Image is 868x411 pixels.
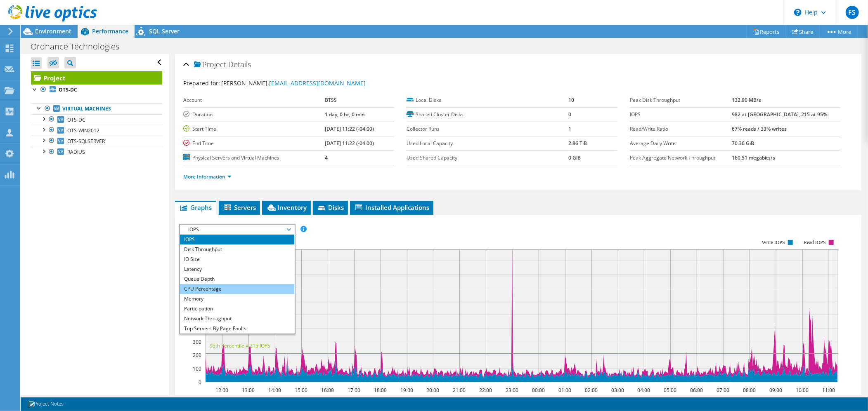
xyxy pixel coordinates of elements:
li: IO Size [180,254,294,264]
span: OTS-SQLSERVER [67,138,105,145]
a: More Information [183,173,232,180]
a: Project [31,71,162,85]
text: 0 [199,379,201,386]
text: 08:00 [743,387,756,394]
span: Inventory [266,203,307,211]
label: Peak Disk Throughput [630,96,732,104]
span: SQL Server [149,27,180,35]
text: 02:00 [585,387,598,394]
span: OTS-WIN2012 [67,127,99,134]
label: End Time [183,139,325,148]
a: OTS-WIN2012 [31,125,162,136]
b: 70.36 GiB [732,140,754,147]
b: 67% reads / 33% writes [732,125,787,132]
text: Read IOPS [804,240,826,245]
text: 22:00 [480,387,492,394]
span: Installed Applications [354,203,429,211]
li: Memory [180,294,294,304]
text: 04:00 [638,387,650,394]
label: Collector Runs [407,125,568,133]
span: Environment [35,27,71,35]
b: 0 GiB [568,154,581,161]
span: Project [194,61,226,69]
b: 132.90 MB/s [732,96,761,103]
li: Participation [180,304,294,314]
text: 13:00 [242,387,255,394]
label: IOPS [630,110,732,119]
text: 14:00 [269,387,281,394]
label: Local Disks [407,96,568,104]
span: RADIUS [67,148,85,155]
text: 09:00 [770,387,783,394]
text: 100 [193,365,201,372]
span: IOPS [184,225,290,235]
li: Network Throughput [180,314,294,324]
svg: \n [794,9,802,16]
b: OTS-DC [59,86,77,93]
text: 20:00 [427,387,440,394]
span: [PERSON_NAME], [221,79,366,87]
text: 95th Percentile = 215 IOPS [210,342,270,349]
li: Queue Depth [180,274,294,284]
li: CPU Percentage [180,284,294,294]
b: BTSS [325,96,337,103]
h1: Ordnance Technologies [27,42,132,51]
text: 05:00 [664,387,677,394]
label: Account [183,96,325,104]
span: Graphs [179,203,212,211]
a: OTS-SQLSERVER [31,136,162,146]
b: 0 [568,111,571,118]
label: Physical Servers and Virtual Machines [183,154,325,162]
b: [DATE] 11:22 (-04:00) [325,140,374,147]
text: 200 [193,352,201,359]
span: Performance [92,27,128,35]
span: FS [846,6,859,19]
text: 03:00 [612,387,624,394]
span: Details [228,59,251,69]
text: 07:00 [717,387,730,394]
b: [DATE] 11:22 (-04:00) [325,125,374,132]
label: Used Shared Capacity [407,154,568,162]
b: 982 at [GEOGRAPHIC_DATA], 215 at 95% [732,111,827,118]
b: 1 [568,125,571,132]
text: 19:00 [401,387,414,394]
a: Reports [747,25,786,38]
label: Average Daily Write [630,139,732,148]
a: RADIUS [31,147,162,157]
b: 10 [568,96,574,103]
label: Used Local Capacity [407,139,568,148]
span: Disks [317,203,344,211]
text: 18:00 [374,387,387,394]
a: Share [786,25,820,38]
text: 06:00 [691,387,703,394]
text: 300 [193,338,201,345]
text: 10:00 [796,387,809,394]
span: Servers [223,203,256,211]
text: 17:00 [348,387,361,394]
label: Shared Cluster Disks [407,110,568,119]
label: Start Time [183,125,325,133]
b: 160.51 megabits/s [732,154,775,161]
text: 23:00 [506,387,519,394]
label: Duration [183,110,325,119]
li: Latency [180,264,294,274]
text: 15:00 [295,387,308,394]
a: [EMAIL_ADDRESS][DOMAIN_NAME] [269,79,366,87]
label: Prepared for: [183,79,220,87]
text: 12:00 [216,387,229,394]
text: 11:00 [823,387,835,394]
a: OTS-DC [31,114,162,125]
li: Top Servers By Page Faults [180,324,294,333]
li: Disk Throughput [180,244,294,254]
text: 16:00 [322,387,334,394]
li: IOPS [180,235,294,244]
span: OTS-DC [67,116,85,123]
b: 2.86 TiB [568,140,587,147]
b: 1 day, 0 hr, 0 min [325,111,365,118]
b: 4 [325,154,328,161]
label: Read/Write Ratio [630,125,732,133]
text: 01:00 [559,387,572,394]
label: Peak Aggregate Network Throughput [630,154,732,162]
text: Write IOPS [762,240,785,245]
a: OTS-DC [31,85,162,95]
